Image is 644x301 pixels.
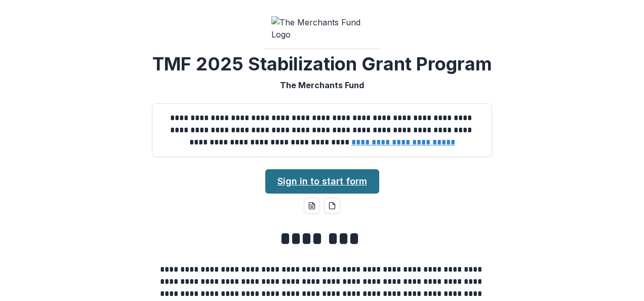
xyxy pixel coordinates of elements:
img: The Merchants Fund Logo [271,16,373,41]
button: pdf-download [324,198,340,214]
h2: TMF 2025 Stabilization Grant Program [152,53,492,75]
a: Sign in to start form [265,169,379,194]
button: word-download [304,198,320,214]
p: The Merchants Fund [280,79,364,91]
